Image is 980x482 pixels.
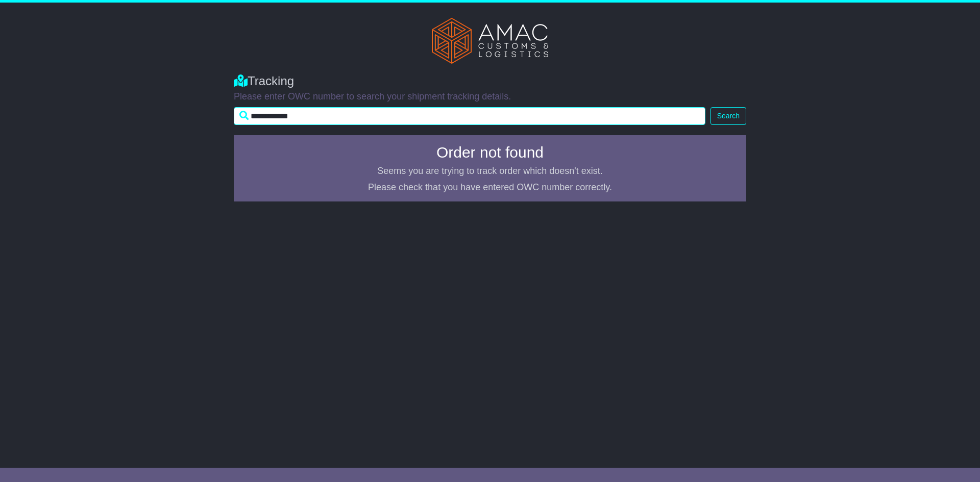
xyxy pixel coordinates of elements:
[240,166,740,177] p: Seems you are trying to track order which doesn't exist.
[240,144,740,161] h4: Order not found
[432,18,548,64] img: Light
[240,182,740,193] p: Please check that you have entered OWC number correctly.
[710,107,746,125] button: Search
[234,74,746,89] div: Tracking
[234,91,746,103] p: Please enter OWC number to search your shipment tracking details.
